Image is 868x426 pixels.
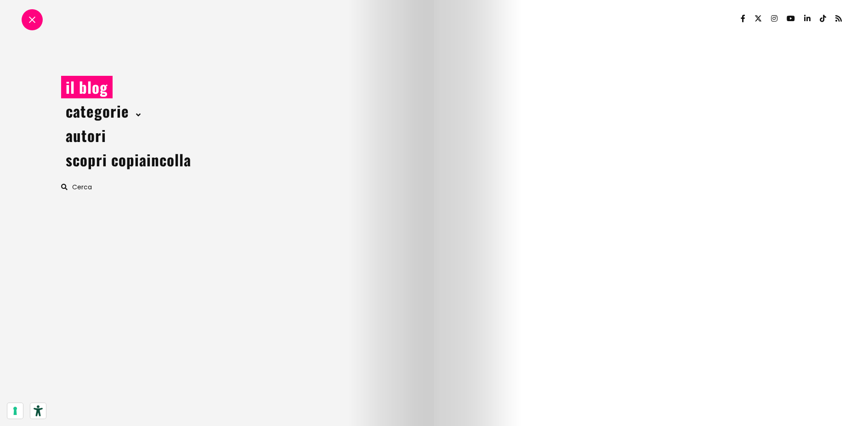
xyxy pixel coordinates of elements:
a: categorie [61,100,134,122]
a: Cerca [61,182,92,192]
button: Le tue preferenze relative al consenso per le tecnologie di tracciamento [7,403,23,419]
a: scopri copiaincolla [61,148,196,171]
a: il blog [61,76,113,98]
button: Strumenti di accessibilità [30,403,46,419]
a: autori [61,124,111,147]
